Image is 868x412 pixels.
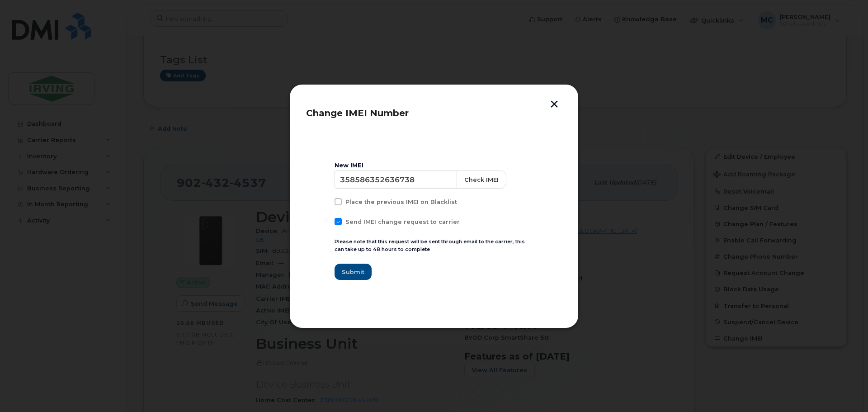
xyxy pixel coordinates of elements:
[324,218,328,223] input: Send IMEI change request to carrier
[335,162,533,169] div: New IMEI
[335,264,372,280] button: Submit
[345,199,457,205] span: Place the previous IMEI on Blacklist
[306,108,409,118] span: Change IMEI Number
[342,268,364,276] span: Submit
[324,198,328,203] input: Place the previous IMEI on Blacklist
[335,238,525,252] small: Please note that this request will be sent through email to the carrier, this can take up to 48 h...
[345,218,460,225] span: Send IMEI change request to carrier
[457,170,506,189] button: Check IMEI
